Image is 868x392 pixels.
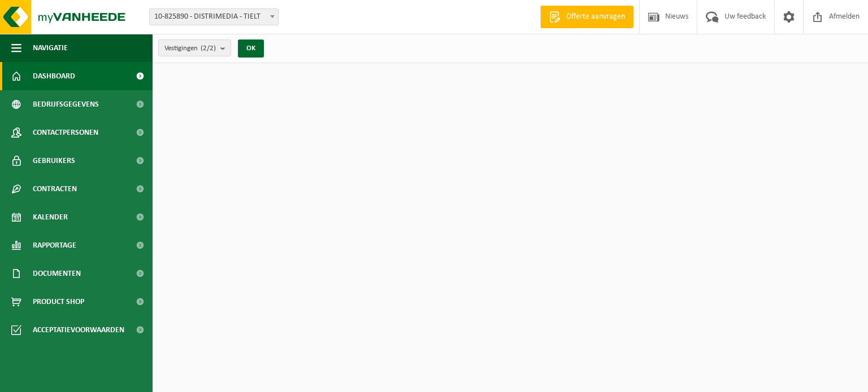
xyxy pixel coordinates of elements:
span: Acceptatievoorwaarden [33,316,124,344]
count: (2/2) [201,45,216,52]
span: Vestigingen [164,40,216,57]
span: Offerte aanvragen [563,11,628,23]
button: OK [238,39,264,58]
span: Contracten [33,175,77,203]
a: Offerte aanvragen [540,6,633,28]
span: Documenten [33,259,81,288]
span: Gebruikers [33,147,75,175]
button: Vestigingen(2/2) [158,39,231,56]
span: Rapportage [33,231,76,259]
span: Product Shop [33,288,84,316]
span: Contactpersonen [33,118,98,147]
span: Kalender [33,203,68,231]
span: Dashboard [33,62,75,90]
span: 10-825890 - DISTRIMEDIA - TIELT [150,9,278,25]
span: Navigatie [33,34,68,62]
span: Bedrijfsgegevens [33,90,99,118]
span: 10-825890 - DISTRIMEDIA - TIELT [149,8,279,25]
